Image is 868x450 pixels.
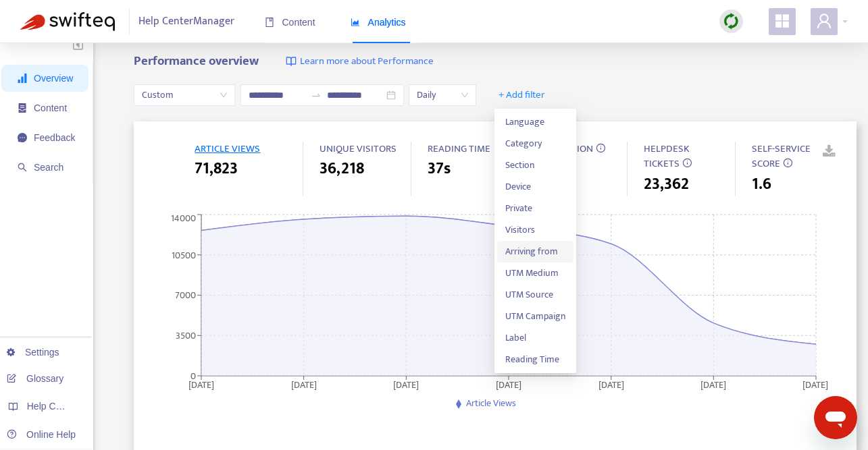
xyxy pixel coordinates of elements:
span: Label [505,331,565,345]
span: Language [505,115,565,130]
span: + Add filter [499,87,545,103]
span: message [18,133,27,142]
span: Category [505,136,565,151]
tspan: 10500 [172,248,196,263]
span: appstore [774,13,790,29]
span: Visitors [505,223,565,237]
span: Content [265,17,315,28]
span: Search [34,162,63,173]
span: 37s [428,157,451,181]
img: Swifteq [20,12,115,31]
span: container [18,103,27,113]
span: to [311,90,322,101]
span: ARTICLE VIEWS [195,140,260,157]
span: Reading Time [505,352,565,367]
img: sync.dc5367851b00ba804db3.png [723,13,740,30]
span: 23,362 [644,172,689,196]
span: 71,823 [195,157,238,181]
span: 36,218 [320,157,364,181]
span: UTM Source [505,287,565,302]
tspan: [DATE] [598,377,624,393]
span: swap-right [311,90,322,101]
tspan: [DATE] [394,377,419,393]
span: Article Views [466,395,516,411]
span: READING TIME [428,140,490,157]
span: Custom [142,85,227,105]
span: Help Centers [27,401,82,412]
b: Performance overview [134,51,259,72]
span: HELPDESK TICKETS [644,140,690,173]
span: Private [505,201,565,216]
span: Feedback [34,132,75,143]
span: Overview [34,73,73,84]
span: Section [505,158,565,173]
button: + Add filter [488,84,555,106]
tspan: [DATE] [188,377,214,393]
span: book [265,18,274,27]
tspan: [DATE] [803,377,829,393]
span: UTM Medium [505,266,565,281]
span: Daily [417,85,468,105]
span: Device [505,179,565,194]
tspan: [DATE] [701,377,727,393]
tspan: 0 [190,368,196,384]
span: 1.6 [752,172,771,196]
span: signal [18,74,27,83]
iframe: Button to launch messaging window [814,396,857,439]
tspan: 7000 [175,287,196,303]
img: image-link [286,56,297,67]
span: UNIQUE VISITORS [320,140,397,157]
a: Settings [7,347,59,358]
span: Arriving from [505,244,565,259]
a: Learn more about Performance [286,54,434,69]
tspan: [DATE] [291,377,317,393]
span: UTM Campaign [505,309,565,324]
span: Learn more about Performance [300,54,434,69]
a: Online Help [7,429,76,440]
span: area-chart [351,18,360,27]
tspan: 3500 [176,328,196,343]
a: Glossary [7,373,63,384]
span: Help Center Manager [138,9,234,34]
span: search [18,163,27,172]
span: Analytics [351,17,406,28]
tspan: [DATE] [496,377,521,393]
span: user [816,13,832,29]
tspan: 14000 [171,210,196,226]
span: SELF-SERVICE SCORE [752,140,811,173]
span: Content [34,103,67,113]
